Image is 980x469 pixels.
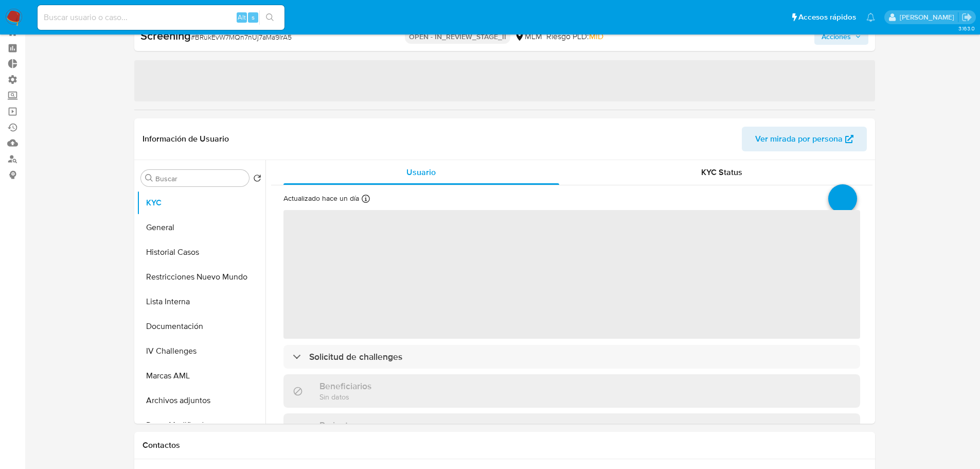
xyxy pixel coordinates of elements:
[142,134,229,144] h1: Información de Usuario
[755,127,843,151] span: Ver mirada por persona
[137,339,265,363] button: IV Challenges
[259,10,280,25] button: search-icon
[283,413,860,447] div: Parientes
[38,11,284,24] input: Buscar usuario o caso...
[406,166,436,178] span: Usuario
[701,166,742,178] span: KYC Status
[900,12,958,22] p: nicolas.tyrkiel@mercadolibre.com
[137,363,265,388] button: Marcas AML
[309,351,402,362] h3: Solicitud de challenges
[814,28,868,45] button: Acciones
[137,413,265,438] button: Datos Modificados
[283,210,860,339] span: ‌
[546,31,603,42] span: Riesgo PLD:
[252,12,255,22] span: s
[283,345,860,369] div: Solicitud de challenges
[191,32,292,42] span: # BRukEvW7MQn7nUj7aMa9lrA5
[798,12,856,23] span: Accesos rápidos
[140,27,191,44] b: Screening
[958,24,975,32] span: 3.163.0
[137,215,265,240] button: General
[137,240,265,265] button: Historial Casos
[137,314,265,339] button: Documentación
[319,420,358,431] h3: Parientes
[134,60,875,101] span: ‌
[283,374,860,408] div: BeneficiariosSin datos
[589,30,603,42] span: MID
[253,174,261,185] button: Volver al orden por defecto
[137,388,265,413] button: Archivos adjuntos
[283,194,359,203] p: Actualizado hace un día
[238,12,246,22] span: Alt
[514,31,542,42] div: MLM
[137,190,265,215] button: KYC
[319,392,371,402] p: Sin datos
[866,13,875,22] a: Notificaciones
[155,174,245,183] input: Buscar
[822,28,851,45] span: Acciones
[145,174,153,182] button: Buscar
[137,265,265,289] button: Restricciones Nuevo Mundo
[742,127,867,151] button: Ver mirada por persona
[319,380,371,392] h3: Beneficiarios
[142,440,867,450] h1: Contactos
[961,12,972,23] a: Salir
[137,289,265,314] button: Lista Interna
[405,29,510,44] p: OPEN - IN_REVIEW_STAGE_II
